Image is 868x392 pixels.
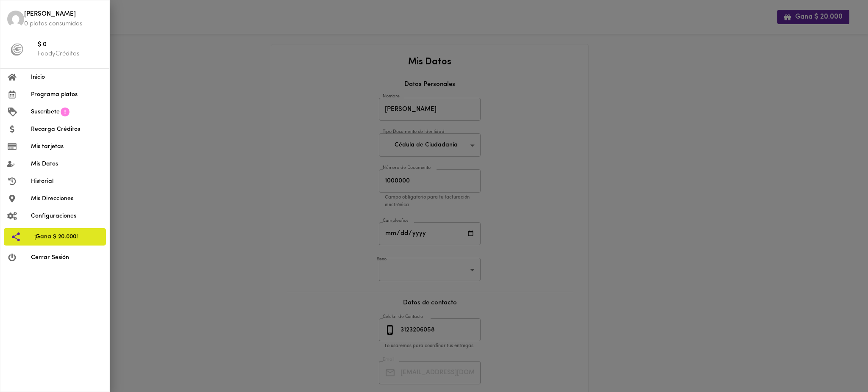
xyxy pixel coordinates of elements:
[34,232,99,241] span: ¡Gana $ 20.000!
[31,194,103,203] span: Mis Direcciones
[24,10,103,19] span: [PERSON_NAME]
[31,142,103,151] span: Mis tarjetas
[31,108,60,116] span: Suscríbete
[31,90,103,99] span: Programa platos
[31,177,103,186] span: Historial
[31,212,103,221] span: Configuraciones
[24,19,103,28] p: 0 platos consumidos
[38,50,103,58] p: FoodyCréditos
[31,160,103,168] span: Mis Datos
[31,253,103,262] span: Cerrar Sesión
[11,43,23,56] img: foody-creditos-black.png
[819,343,860,384] iframe: Messagebird Livechat Widget
[38,40,103,50] span: $ 0
[31,125,103,134] span: Recarga Créditos
[31,73,103,82] span: Inicio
